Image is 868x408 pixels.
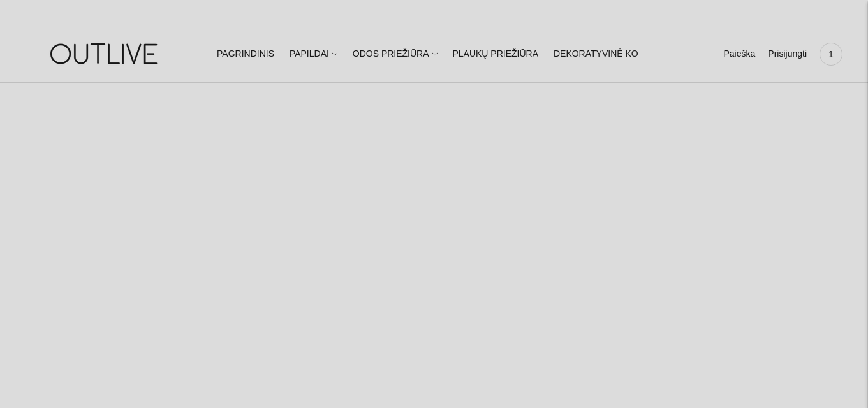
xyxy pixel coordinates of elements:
a: 1 [820,40,842,68]
a: Paieška [723,40,755,68]
span: 1 [822,45,840,63]
img: OUTLIVE [26,32,185,76]
a: DEKORATYVINĖ KOSMETIKA [554,40,677,68]
a: PAPILDAI [290,40,337,68]
a: Prisijungti [768,40,807,68]
a: ODOS PRIEŽIŪRA [353,40,438,68]
a: PAGRINDINIS [217,40,274,68]
a: PLAUKŲ PRIEŽIŪRA [452,40,538,68]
